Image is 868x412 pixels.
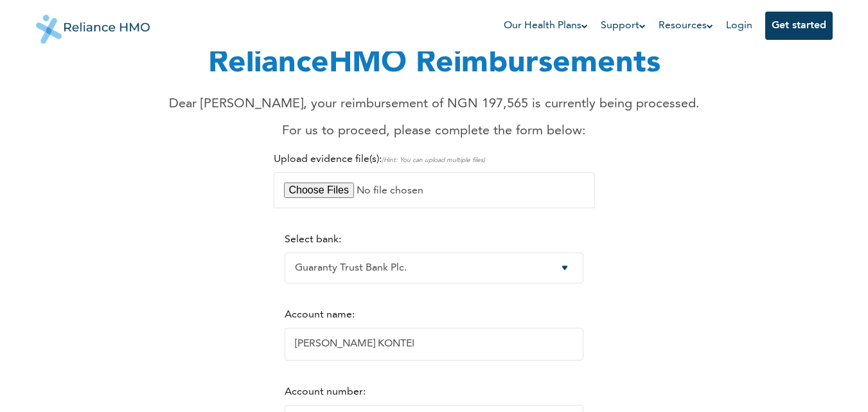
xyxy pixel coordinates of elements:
label: Upload evidence file(s): [274,154,485,165]
p: For us to proceed, please complete the form below: [169,121,700,141]
span: (Hint: You can upload multiple files) [382,157,485,163]
a: Login [726,21,752,31]
label: Account name: [285,310,355,320]
label: Account number: [285,387,366,397]
a: Support [601,18,646,33]
label: Select bank: [285,235,341,245]
button: Get started [765,12,833,40]
a: Resources [659,18,713,33]
h1: RelianceHMO Reimbursements [169,40,700,87]
a: Our Health Plans [504,18,588,33]
p: Dear [PERSON_NAME], your reimbursement of NGN 197,565 is currently being processed. [169,94,700,114]
img: Reliance HMO's Logo [36,5,150,44]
